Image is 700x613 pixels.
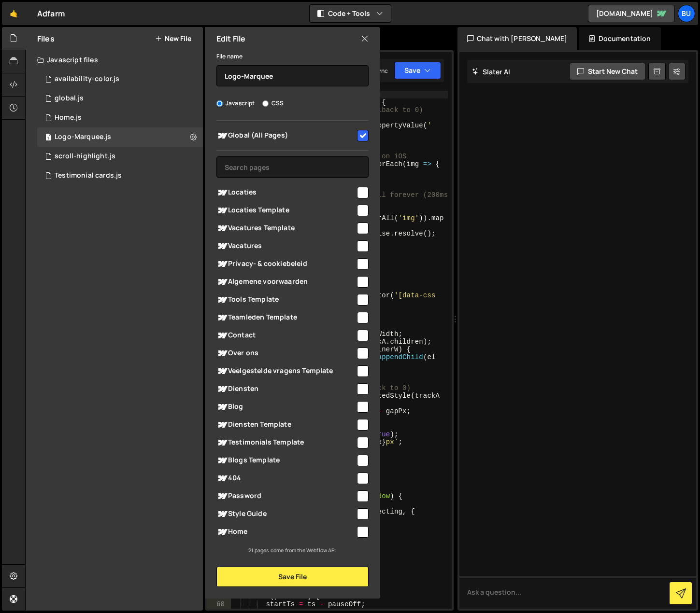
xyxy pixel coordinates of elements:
[262,98,284,108] label: CSS
[216,312,356,323] span: Teamleden Template
[216,130,356,141] span: Global (All Pages)
[55,133,111,141] div: Logo-Marquee.js
[216,365,356,377] span: Veelgestelde vragens Template
[207,600,231,608] div: 60
[216,65,369,86] input: Name
[216,508,356,520] span: Style Guide
[216,490,356,502] span: Password
[216,98,255,108] label: Javascript
[216,205,356,216] span: Locaties Template
[55,152,115,161] div: scroll-highlight.js
[37,8,65,19] div: Adfarm
[2,2,26,25] a: 🤙
[472,67,511,76] h2: Slater AI
[216,223,356,234] span: Vacatures Template
[26,50,203,70] div: Javascript files
[248,547,336,554] small: 21 pages come from the Webflow API
[216,33,245,44] h2: Edit File
[216,401,356,413] span: Blog
[216,52,243,61] label: File name
[155,35,191,42] button: New File
[216,240,356,252] span: Vacatures
[579,27,660,50] div: Documentation
[310,5,391,22] button: Code + Tools
[457,27,577,50] div: Chat with [PERSON_NAME]
[55,113,82,122] div: Home.js
[216,276,356,288] span: Algemene voorwaarden
[55,171,122,180] div: Testimonial cards.js
[216,187,356,198] span: Locaties
[37,127,203,147] div: 14992/39069.js
[55,75,119,84] div: availability-color.js
[216,473,356,484] span: 404
[37,108,203,127] div: 14992/39068.js
[37,89,203,108] div: 14992/39514.js
[394,62,441,79] button: Save
[37,166,203,185] div: 14992/40157.js
[216,567,369,587] button: Save File
[216,348,356,359] span: Over ons
[216,455,356,466] span: Blogs Template
[37,147,203,166] div: scroll-highlight.js
[37,70,203,89] div: 14992/40182.js
[37,33,55,44] h2: Files
[216,294,356,306] span: Tools Template
[216,330,356,341] span: Contact
[216,156,369,178] input: Search pages
[262,100,269,107] input: CSS
[216,383,356,395] span: Diensten
[678,5,695,22] a: Bu
[216,437,356,448] span: Testimonials Template
[55,94,84,103] div: global.js
[588,5,675,22] a: [DOMAIN_NAME]
[569,63,646,80] button: Start new chat
[322,67,388,75] div: Dev and prod in sync
[216,526,356,538] span: Home
[216,258,356,270] span: Privacy- & cookiebeleid
[216,419,356,431] span: Diensten Template
[45,134,51,142] span: 1
[216,100,223,107] input: Javascript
